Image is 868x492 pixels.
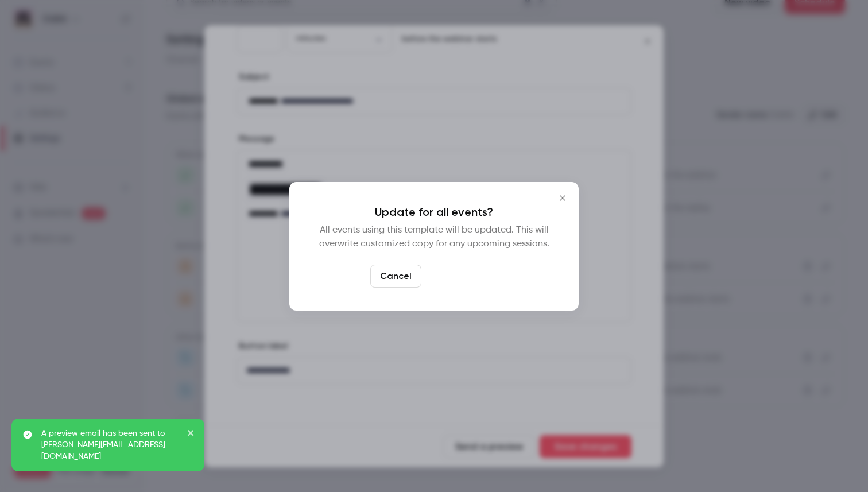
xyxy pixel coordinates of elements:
button: Yes, update [426,265,498,288]
button: close [187,428,195,441]
p: All events using this template will be updated. This will overwrite customized copy for any upcom... [312,223,556,251]
p: Update for all events? [312,205,556,219]
button: Cancel [370,265,421,288]
button: Close [551,187,574,210]
p: A preview email has been sent to [PERSON_NAME][EMAIL_ADDRESS][DOMAIN_NAME] [41,428,179,462]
